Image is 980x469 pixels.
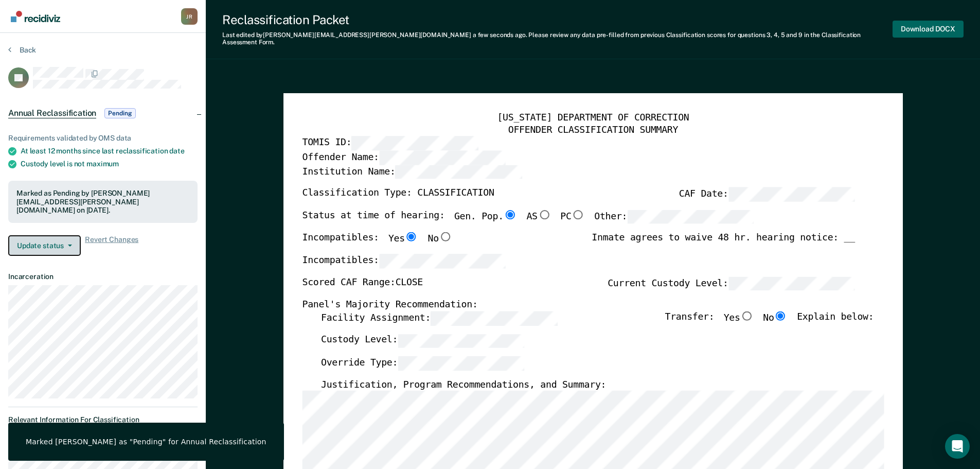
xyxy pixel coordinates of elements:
label: Yes [388,232,418,246]
label: Classification Type: CLASSIFICATION [302,187,494,201]
span: Pending [104,108,135,118]
div: Open Intercom Messenger [945,434,970,459]
div: Incompatibles: [302,232,452,254]
label: Offender Name: [302,150,506,165]
label: Facility Assignment: [320,311,557,325]
input: PC [571,210,584,219]
div: Requirements validated by OMS data [8,134,198,143]
input: No [438,232,452,241]
label: No [427,232,452,246]
input: No [774,311,787,320]
label: No [763,311,788,325]
div: Reclassification Packet [222,12,893,27]
span: Revert Changes [85,235,138,256]
label: Yes [723,311,753,325]
button: Back [8,45,36,55]
img: Recidiviz [11,11,60,22]
input: Current Custody Level: [728,276,854,291]
span: maximum [86,160,119,168]
span: Annual Reclassification [8,108,96,118]
div: Custody level is not [21,160,198,168]
button: Update status [8,235,81,256]
label: TOMIS ID: [302,136,478,150]
button: Profile dropdown button [181,8,198,25]
label: Current Custody Level: [608,276,855,291]
input: Gen. Pop. [503,210,516,219]
dt: Relevant Information For Classification [8,415,198,424]
div: Panel's Majority Recommendation: [302,299,854,311]
div: Transfer: Explain below: [665,311,874,334]
input: Override Type: [398,356,524,371]
div: Marked [PERSON_NAME] as "Pending" for Annual Reclassification [26,437,266,446]
div: Last edited by [PERSON_NAME][EMAIL_ADDRESS][PERSON_NAME][DOMAIN_NAME] . Please review any data pr... [222,31,893,46]
div: Marked as Pending by [PERSON_NAME][EMAIL_ADDRESS][PERSON_NAME][DOMAIN_NAME] on [DATE]. [16,189,189,215]
input: Institution Name: [395,165,522,179]
dt: Incarceration [8,272,198,281]
input: AS [537,210,550,219]
input: CAF Date: [728,187,854,201]
label: Other: [594,210,754,224]
input: TOMIS ID: [351,136,478,150]
div: Inmate agrees to waive 48 hr. hearing notice: __ [592,232,855,254]
span: date [169,147,184,155]
label: Justification, Program Recommendations, and Summary: [320,378,605,391]
div: Status at time of hearing: [302,210,754,232]
label: Incompatibles: [302,254,506,268]
input: Facility Assignment: [431,311,557,325]
div: At least 12 months since last reclassification [21,147,198,155]
button: Download DOCX [893,21,964,38]
div: [US_STATE] DEPARTMENT OF CORRECTION [302,112,884,124]
div: J R [181,8,198,25]
input: Other: [627,210,754,224]
label: PC [560,210,585,224]
label: Scored CAF Range: CLOSE [302,276,423,291]
input: Yes [740,311,753,320]
input: Custody Level: [398,334,524,348]
label: Institution Name: [302,165,522,179]
div: OFFENDER CLASSIFICATION SUMMARY [302,124,884,136]
input: Incompatibles: [379,254,505,268]
input: Yes [404,232,418,241]
label: Override Type: [320,356,524,371]
span: a few seconds ago [473,31,526,39]
label: AS [526,210,551,224]
label: Gen. Pop. [454,210,516,224]
label: CAF Date: [679,187,854,201]
input: Offender Name: [379,150,505,165]
label: Custody Level: [320,334,524,348]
